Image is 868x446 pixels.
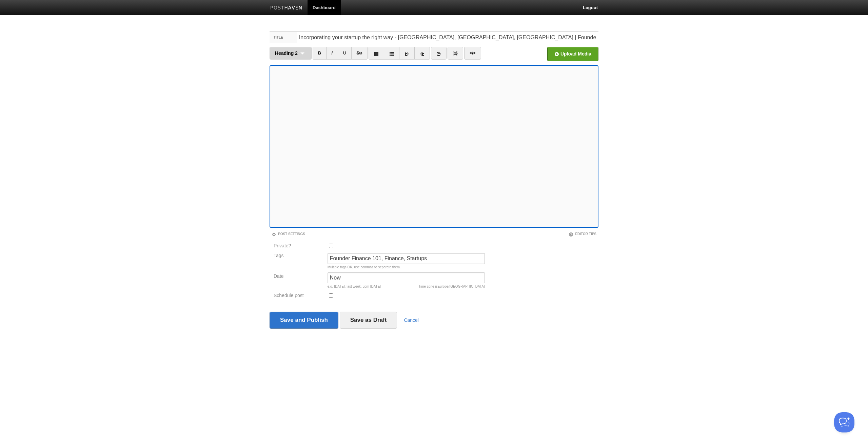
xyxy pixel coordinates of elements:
[418,285,485,288] div: Time zone is
[340,312,397,329] input: Save as Draft
[328,285,485,288] div: e.g. [DATE], last week, 5pm [DATE]
[272,253,325,258] label: Tags
[351,47,368,60] a: Str
[272,232,305,236] a: Post Settings
[438,285,485,288] span: Europe/[GEOGRAPHIC_DATA]
[338,47,352,60] a: U
[326,47,338,60] a: I
[274,293,323,299] label: Schedule post
[404,317,419,323] a: Cancel
[357,51,362,55] del: Str
[834,412,854,432] iframe: Help Scout Beacon - Open
[270,6,302,11] img: Posthaven-bar
[464,47,481,60] a: </>
[313,47,327,60] a: B
[270,312,338,329] input: Save and Publish
[453,51,458,55] img: pagebreak-icon.png
[328,266,485,269] div: Multiple tags OK, use commas to separate them.
[270,32,297,43] label: Title
[274,243,323,250] label: Private?
[274,274,323,280] label: Date
[275,50,298,56] span: Heading 2
[569,232,596,236] a: Editor Tips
